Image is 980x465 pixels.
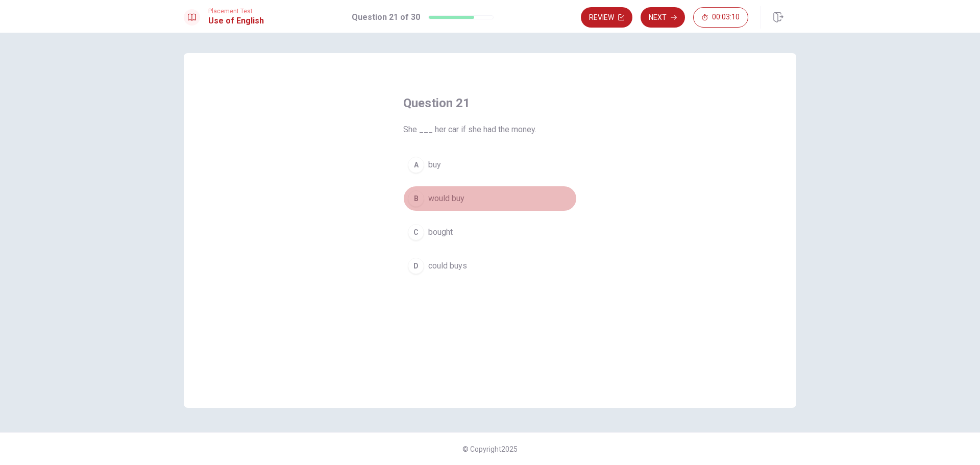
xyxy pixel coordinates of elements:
button: 00:03:10 [693,7,748,28]
div: C [408,224,424,240]
button: Review [581,7,632,28]
div: D [408,258,424,274]
button: Bwould buy [403,186,577,211]
button: Next [641,7,685,28]
button: Abuy [403,152,577,178]
span: bought [428,226,453,238]
button: Cbought [403,219,577,245]
span: Placement Test [208,8,264,15]
span: buy [428,159,441,171]
h1: Use of English [208,15,264,27]
span: © Copyright 2025 [462,445,518,453]
h1: Question 21 of 30 [352,11,420,23]
button: Dcould buys [403,253,577,279]
span: She ___ her car if she had the money. [403,124,577,136]
span: would buy [428,192,464,205]
span: 00:03:10 [712,13,740,21]
span: could buys [428,260,467,272]
div: B [408,190,424,207]
h4: Question 21 [403,95,577,111]
div: A [408,157,424,173]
